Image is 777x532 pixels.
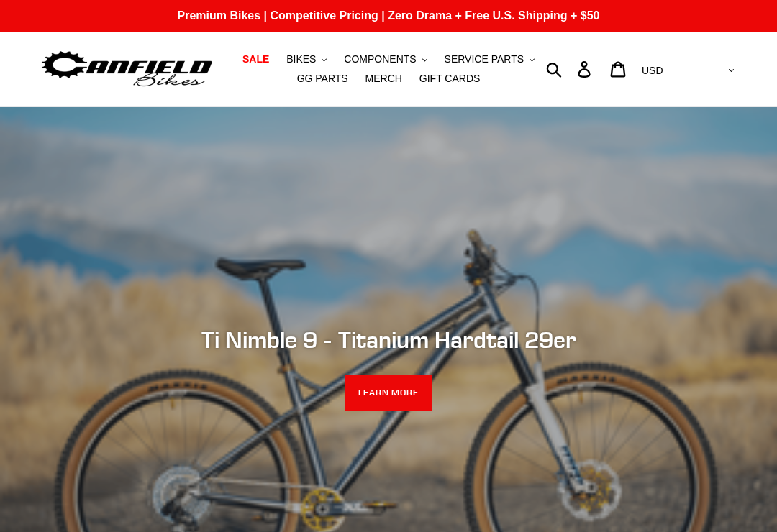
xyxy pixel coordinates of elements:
[40,326,737,354] h2: Ti Nimble 9 - Titanium Hardtail 29er
[365,73,402,85] span: MERCH
[337,50,434,69] button: COMPONENTS
[297,73,348,85] span: GG PARTS
[419,73,481,85] span: GIFT CARDS
[286,53,316,65] span: BIKES
[242,53,269,65] span: SALE
[279,50,334,69] button: BIKES
[358,69,409,88] a: MERCH
[344,53,416,65] span: COMPONENTS
[290,69,355,88] a: GG PARTS
[437,50,542,69] button: SERVICE PARTS
[235,50,276,69] a: SALE
[345,375,433,411] a: LEARN MORE
[445,53,524,65] span: SERVICE PARTS
[40,47,214,91] img: Canfield Bikes
[412,69,488,88] a: GIFT CARDS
